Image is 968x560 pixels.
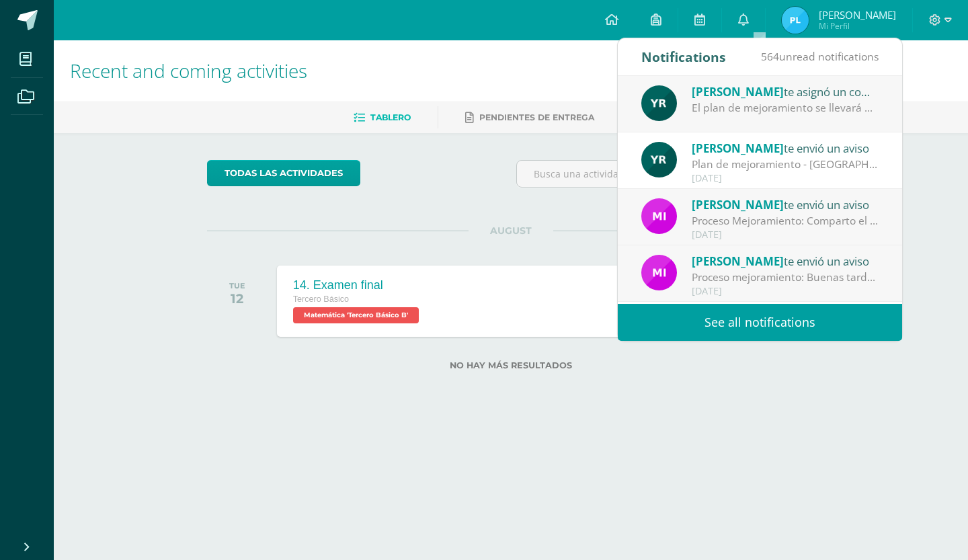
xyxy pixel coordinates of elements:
[370,112,411,122] span: Tablero
[207,360,815,370] label: No hay más resultados
[782,7,809,34] img: 23fb16984e5ab67cc49ece7ec8f2c339.png
[229,281,245,290] div: TUE
[692,157,879,172] div: Plan de mejoramiento - Lenguaje : Buenos días Les comento que el plan de mejoramiento se llevará ...
[293,307,419,323] span: Matemática 'Tercero Básico B'
[70,58,307,83] span: Recent and coming activities
[692,196,879,213] div: te envió un aviso
[692,83,879,100] div: te asignó un comentario en 'Examen de unidad' para 'Idioma Español'
[641,255,677,290] img: e71b507b6b1ebf6fbe7886fc31de659d.png
[692,84,784,99] span: [PERSON_NAME]
[229,290,245,307] div: 12
[641,198,677,234] img: e71b507b6b1ebf6fbe7886fc31de659d.png
[761,49,879,64] span: unread notifications
[641,142,677,177] img: 765d7ba1372dfe42393184f37ff644ec.png
[641,38,726,75] div: Notifications
[692,173,879,184] div: [DATE]
[465,107,594,128] a: Pendientes de entrega
[819,8,896,22] span: [PERSON_NAME]
[641,85,677,121] img: 765d7ba1372dfe42393184f37ff644ec.png
[692,286,879,297] div: [DATE]
[692,270,879,285] div: Proceso mejoramiento: Buenas tardes padres de familia el motivo de este aviso es para poder compa...
[692,100,879,116] div: El plan de mejoramiento se llevará a cabo el [DATE][PERSON_NAME]. Lugar: Salón de lectura Hora: 1...
[469,225,553,237] span: AUGUST
[207,160,360,186] a: todas las Actividades
[354,107,411,128] a: Tablero
[618,304,902,341] a: See all notifications
[692,197,784,212] span: [PERSON_NAME]
[692,229,879,241] div: [DATE]
[819,20,896,32] span: Mi Perfil
[692,252,879,270] div: te envió un aviso
[517,161,815,187] input: Busca una actividad próxima aquí...
[692,141,784,156] span: [PERSON_NAME]
[761,49,779,64] span: 564
[692,213,879,229] div: Proceso Mejoramiento: Comparto el archivo derivado a que no se adjuntó.
[692,253,784,269] span: [PERSON_NAME]
[479,112,594,122] span: Pendientes de entrega
[293,278,422,292] div: 14. Examen final
[293,294,349,304] span: Tercero Básico
[692,139,879,157] div: te envió un aviso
